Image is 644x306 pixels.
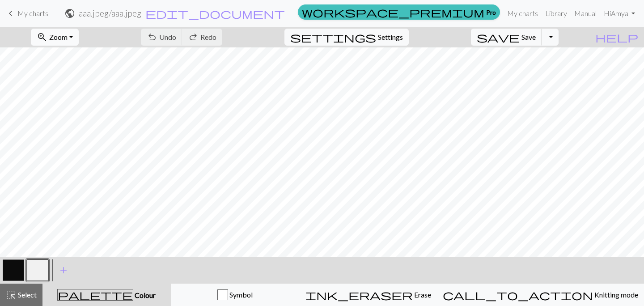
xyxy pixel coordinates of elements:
button: Save [471,29,542,46]
a: Pro [298,4,500,20]
span: Erase [413,290,431,299]
span: keyboard_arrow_left [5,7,16,20]
span: Settings [378,32,403,42]
span: call_to_action [443,289,593,301]
span: Select [17,290,37,299]
h2: aaa.jpeg / aaa.jpeg [79,8,141,18]
span: zoom_in [37,31,47,43]
a: Library [542,4,571,22]
span: highlight_alt [6,289,17,301]
span: public [64,7,75,20]
a: My charts [5,6,48,21]
span: add [58,264,69,276]
span: palette [58,289,133,301]
a: HiAmya [600,4,639,22]
span: save [477,31,520,43]
span: ink_eraser [305,289,413,301]
span: workspace_premium [302,6,484,18]
span: Save [521,33,536,41]
button: Symbol [171,284,300,306]
i: Settings [290,32,376,42]
span: My charts [17,9,48,17]
span: edit_document [145,7,285,20]
span: Zoom [49,33,68,41]
a: My charts [504,4,542,22]
span: Symbol [228,290,253,299]
span: settings [290,31,376,43]
button: Erase [300,284,437,306]
button: Knitting mode [437,284,644,306]
span: help [595,31,638,43]
button: Zoom [31,29,79,46]
button: SettingsSettings [284,29,409,46]
span: Knitting mode [593,290,638,299]
button: Colour [42,284,171,306]
span: Colour [133,291,156,299]
a: Manual [571,4,600,22]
